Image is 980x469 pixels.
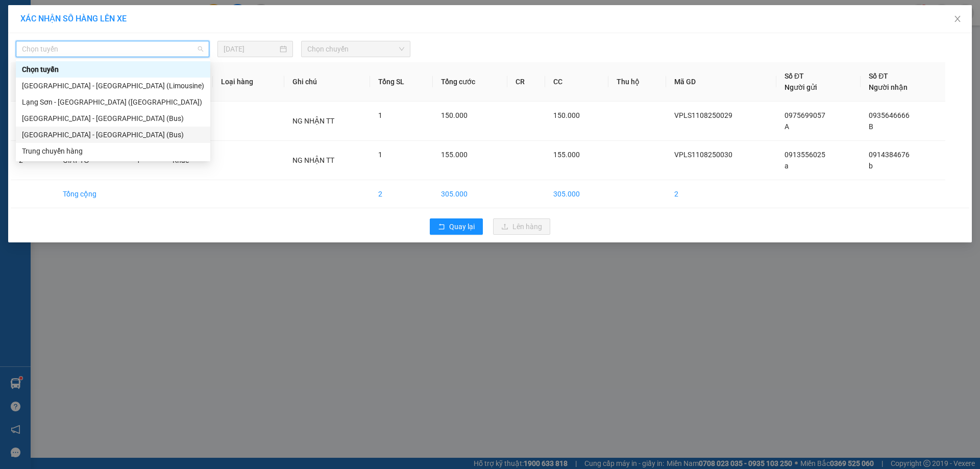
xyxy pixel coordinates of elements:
th: Loại hàng [213,62,284,102]
span: Chọn chuyến [307,41,404,57]
button: uploadLên hàng [493,218,550,235]
span: Người gửi [785,83,817,91]
td: 1 [11,102,55,141]
div: Hà Nội - Lạng Sơn (Limousine) [16,78,210,94]
button: rollbackQuay lại [430,218,483,235]
span: Số ĐT [785,72,804,80]
th: Tổng SL [370,62,433,102]
td: Tổng cộng [55,180,129,208]
th: STT [11,62,55,102]
div: Lạng Sơn - Hà Nội (Limousine) [16,94,210,110]
span: 0975699057 [785,111,825,119]
div: [GEOGRAPHIC_DATA] - [GEOGRAPHIC_DATA] (Bus) [22,113,204,124]
th: Ghi chú [284,62,370,102]
div: [GEOGRAPHIC_DATA] - [GEOGRAPHIC_DATA] (Limousine) [22,80,204,91]
th: Mã GD [666,62,776,102]
td: 2 [11,141,55,180]
button: Close [943,5,972,34]
td: 305.000 [545,180,608,208]
span: 1 [378,111,382,119]
span: Quay lại [449,221,475,232]
th: CR [507,62,545,102]
div: Chọn tuyến [16,61,210,78]
span: Người nhận [869,83,908,91]
td: 305.000 [433,180,507,208]
span: A [785,122,789,131]
div: Lạng Sơn - Hà Nội (Bus) [16,127,210,143]
span: VPLS1108250029 [674,111,732,119]
div: Lạng Sơn - [GEOGRAPHIC_DATA] ([GEOGRAPHIC_DATA]) [22,96,204,108]
input: 11/08/2025 [224,43,278,55]
div: [GEOGRAPHIC_DATA] - [GEOGRAPHIC_DATA] (Bus) [22,129,204,140]
span: 0913556025 [785,151,825,159]
span: 150.000 [553,111,580,119]
span: rollback [438,223,445,231]
div: Trung chuyển hàng [16,143,210,159]
span: close [953,15,962,23]
span: a [785,162,789,170]
span: 155.000 [441,151,468,159]
th: Tổng cước [433,62,507,102]
td: 2 [370,180,433,208]
div: Chọn tuyến [22,64,204,75]
span: NG NHẬN TT [292,117,334,125]
span: XÁC NHẬN SỐ HÀNG LÊN XE [20,14,127,23]
th: CC [545,62,608,102]
span: Chọn tuyến [22,41,203,57]
th: Thu hộ [608,62,667,102]
span: 1 [378,151,382,159]
div: Trung chuyển hàng [22,145,204,157]
span: 155.000 [553,151,580,159]
td: 2 [666,180,776,208]
span: B [869,122,873,131]
div: Hà Nội - Lạng Sơn (Bus) [16,110,210,127]
span: VPLS1108250030 [674,151,732,159]
span: b [869,162,873,170]
span: 0935646666 [869,111,910,119]
span: NG NHẬN TT [292,156,334,164]
span: Số ĐT [869,72,888,80]
span: 0914384676 [869,151,910,159]
span: 150.000 [441,111,468,119]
